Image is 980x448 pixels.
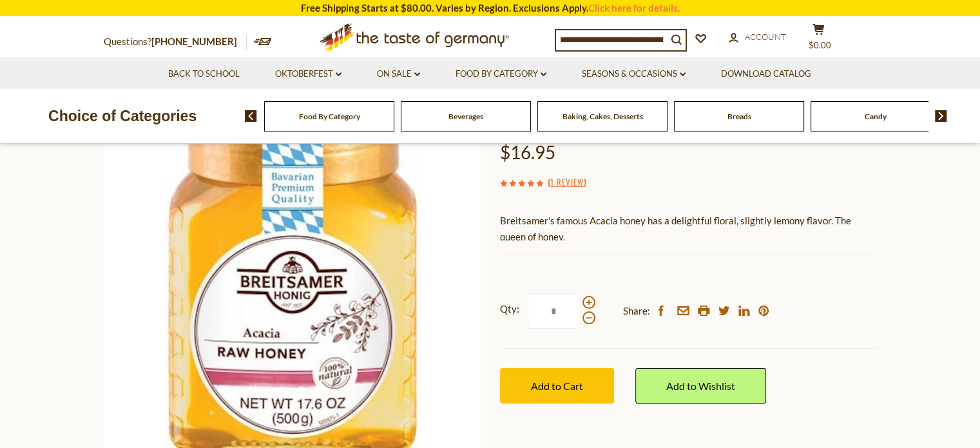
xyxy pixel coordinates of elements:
span: $0.00 [809,40,831,50]
a: Download Catalog [721,67,811,81]
button: $0.00 [800,23,838,55]
span: ( ) [548,175,586,188]
a: Food By Category [456,67,546,81]
a: Add to Wishlist [635,368,766,404]
span: $16.95 [500,141,555,163]
p: Questions? [104,34,247,50]
strong: Qty: [500,301,519,317]
a: Beverages [448,112,483,121]
a: Food By Category [299,112,360,121]
a: Candy [865,112,887,121]
img: next arrow [935,110,947,122]
img: previous arrow [245,110,257,122]
a: Seasons & Occasions [582,67,686,81]
a: Baking, Cakes, Desserts [562,112,643,121]
a: Back to School [168,67,240,81]
a: 1 Review [550,175,584,190]
input: Qty: [528,293,581,329]
a: Breads [727,112,751,121]
span: Add to Cart [531,380,583,392]
a: On Sale [377,67,420,81]
button: Add to Cart [500,368,614,404]
p: Breitsamer's famous Acacia honey has a delightful floral, slightly lemony flavor. The queen of ho... [500,213,877,245]
a: Click here for details. [588,2,680,14]
a: Account [729,30,786,44]
a: Oktoberfest [275,67,341,81]
span: Account [745,32,786,42]
span: Share: [623,303,650,319]
a: [PHONE_NUMBER] [151,35,237,47]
